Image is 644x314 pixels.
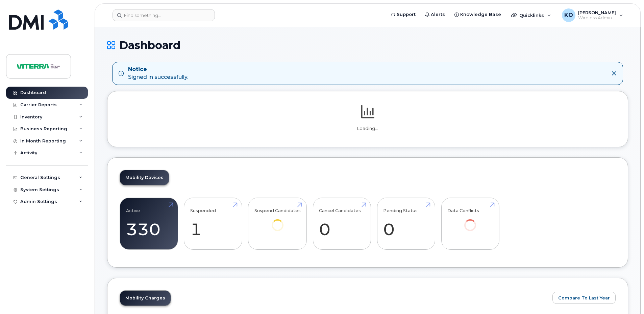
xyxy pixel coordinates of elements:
p: Loading... [120,126,616,132]
a: Cancel Candidates 0 [319,201,365,246]
a: Mobility Charges [120,291,171,306]
h1: Dashboard [107,39,628,51]
a: Suspended 1 [190,201,236,246]
div: Signed in successfully. [128,66,188,81]
strong: Notice [128,66,188,73]
a: Mobility Devices [120,170,169,185]
a: Pending Status 0 [383,201,429,246]
a: Data Conflicts [447,201,493,240]
a: Suspend Candidates [254,201,301,240]
span: Compare To Last Year [558,295,610,301]
button: Compare To Last Year [552,292,616,304]
a: Active 330 [126,201,172,246]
